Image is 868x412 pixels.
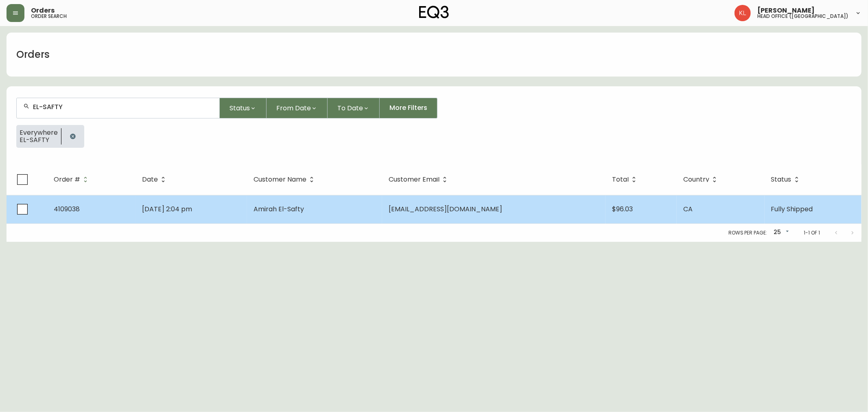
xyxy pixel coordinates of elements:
[142,177,158,182] span: Date
[389,103,427,112] span: More Filters
[771,204,813,214] span: Fully Shipped
[683,204,693,214] span: CA
[612,177,629,182] span: Total
[683,177,709,182] span: Country
[419,6,449,19] img: logo
[20,136,58,144] span: EL-SAFTY
[612,176,639,183] span: Total
[254,204,304,214] span: Amirah El-Safty
[267,98,328,118] button: From Date
[612,204,633,214] span: $96.03
[804,229,820,237] p: 1-1 of 1
[328,98,380,118] button: To Date
[770,226,791,239] div: 25
[757,14,848,19] h5: head office ([GEOGRAPHIC_DATA])
[54,176,91,183] span: Order #
[276,103,311,113] span: From Date
[389,177,439,182] span: Customer Email
[142,176,168,183] span: Date
[771,176,802,183] span: Status
[389,204,502,214] span: [EMAIL_ADDRESS][DOMAIN_NAME]
[20,129,58,136] span: Everywhere
[31,7,55,14] span: Orders
[16,48,50,61] h1: Orders
[254,176,317,183] span: Customer Name
[31,14,67,19] h5: order search
[220,98,267,118] button: Status
[33,103,213,111] input: Search
[54,177,80,182] span: Order #
[142,204,192,214] span: [DATE] 2:04 pm
[337,103,363,113] span: To Date
[728,229,767,237] p: Rows per page:
[683,176,720,183] span: Country
[735,5,751,21] img: 2c0c8aa7421344cf0398c7f872b772b5
[230,103,250,113] span: Status
[380,98,437,118] button: More Filters
[54,204,80,214] span: 4109038
[757,7,815,14] span: [PERSON_NAME]
[254,177,306,182] span: Customer Name
[771,177,791,182] span: Status
[389,176,450,183] span: Customer Email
